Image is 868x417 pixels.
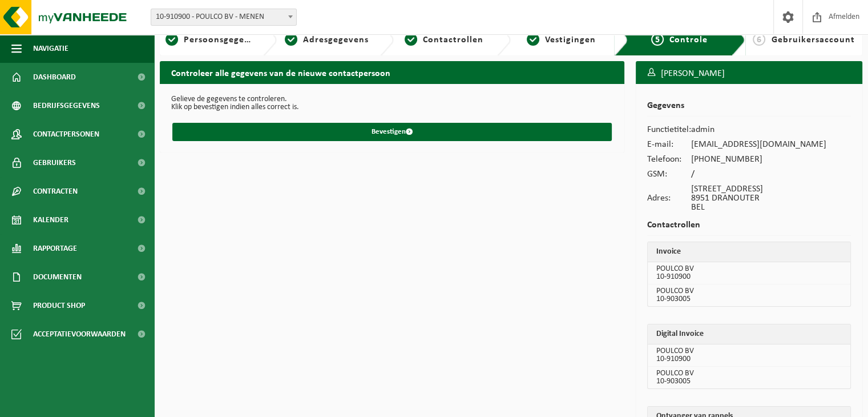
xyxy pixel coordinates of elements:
span: Contactpersonen [33,120,99,149]
h2: Gegevens [647,101,851,117]
td: [EMAIL_ADDRESS][DOMAIN_NAME] [691,137,826,152]
span: 5 [651,33,664,46]
td: POULCO BV 10-910900 [648,262,850,284]
span: Adresgegevens [303,35,369,45]
span: Vestigingen [545,35,596,45]
span: Dashboard [33,63,76,91]
span: Rapportage [33,234,77,263]
td: Telefoon: [647,152,691,167]
span: Acceptatievoorwaarden [33,320,126,348]
td: GSM: [647,167,691,182]
p: Gelieve de gegevens te controleren. [171,95,613,103]
span: Contracten [33,177,78,206]
td: POULCO BV 10-910900 [648,344,850,367]
td: Adres: [647,182,691,215]
span: Product Shop [33,291,85,320]
td: / [691,167,826,182]
td: Functietitel: [647,122,691,137]
a: 3Contactrollen [399,33,488,47]
span: Navigatie [33,34,68,63]
span: Gebruikers [33,149,76,177]
h2: Contactrollen [647,220,851,236]
p: Klik op bevestigen indien alles correct is. [171,103,613,111]
span: 4 [527,33,539,46]
h2: Controleer alle gegevens van de nieuwe contactpersoon [160,61,624,83]
span: Kalender [33,206,68,234]
span: Contactrollen [423,35,483,45]
span: 1 [165,33,178,46]
span: 10-910900 - POULCO BV - MENEN [151,9,296,25]
span: Documenten [33,263,82,291]
span: 10-910900 - POULCO BV - MENEN [151,9,297,26]
span: Persoonsgegevens [184,35,264,45]
span: Bedrijfsgegevens [33,91,100,120]
span: Gebruikersaccount [771,35,854,45]
th: Digital Invoice [648,324,850,344]
th: Invoice [648,242,850,262]
span: Controle [669,35,708,45]
a: 2Adresgegevens [282,33,371,47]
span: 2 [285,33,297,46]
a: 1Persoonsgegevens [165,33,254,47]
td: [PHONE_NUMBER] [691,152,826,167]
span: 6 [753,33,765,46]
button: Bevestigen [172,123,612,141]
td: admin [691,122,826,137]
a: 4Vestigingen [516,33,605,47]
td: E-mail: [647,137,691,152]
td: POULCO BV 10-903005 [648,367,850,388]
span: 3 [405,33,417,46]
td: POULCO BV 10-903005 [648,284,850,306]
h3: [PERSON_NAME] [636,61,862,86]
td: [STREET_ADDRESS] 8951 DRANOUTER BEL [691,182,826,215]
